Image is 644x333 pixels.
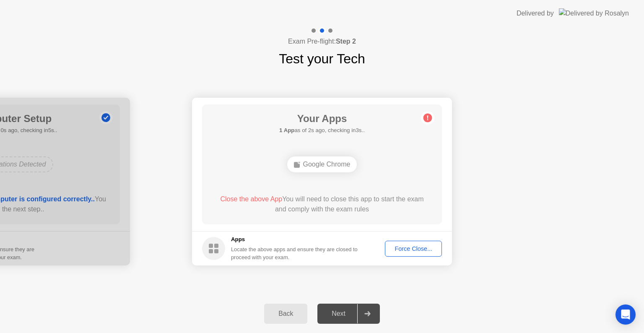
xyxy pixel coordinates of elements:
h5: as of 2s ago, checking in3s.. [279,126,365,135]
div: Google Chrome [287,156,357,172]
div: Force Close... [388,245,439,252]
h1: Your Apps [279,111,365,126]
button: Force Close... [385,241,442,257]
h1: Test your Tech [279,49,365,69]
button: Next [317,304,380,324]
div: Back [267,310,305,317]
div: Open Intercom Messenger [615,304,636,325]
h5: Apps [231,235,358,244]
span: Close the above App [220,195,282,203]
h4: Exam Pre-flight: [288,36,356,47]
div: You will need to close this app to start the exam and comply with the exam rules [214,194,430,214]
div: Next [320,310,357,317]
b: Step 2 [336,38,356,45]
button: Back [264,304,307,324]
div: Locate the above apps and ensure they are closed to proceed with your exam. [231,245,358,261]
b: 1 App [279,127,294,133]
img: Delivered by Rosalyn [559,8,629,18]
div: Delivered by [517,8,554,18]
